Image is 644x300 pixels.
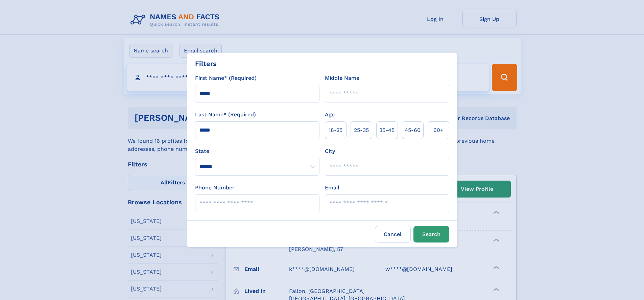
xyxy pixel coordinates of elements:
[354,126,369,134] span: 25‑35
[375,226,411,243] label: Cancel
[325,111,335,119] label: Age
[433,126,444,134] span: 60+
[325,74,359,82] label: Middle Name
[405,126,421,134] span: 45‑60
[413,226,449,243] button: Search
[195,74,257,82] label: First Name* (Required)
[325,147,335,155] label: City
[325,184,339,192] label: Email
[379,126,395,134] span: 35‑45
[195,59,217,69] div: Filters
[329,126,342,134] span: 18‑25
[195,147,319,155] label: State
[195,111,256,119] label: Last Name* (Required)
[195,184,235,192] label: Phone Number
